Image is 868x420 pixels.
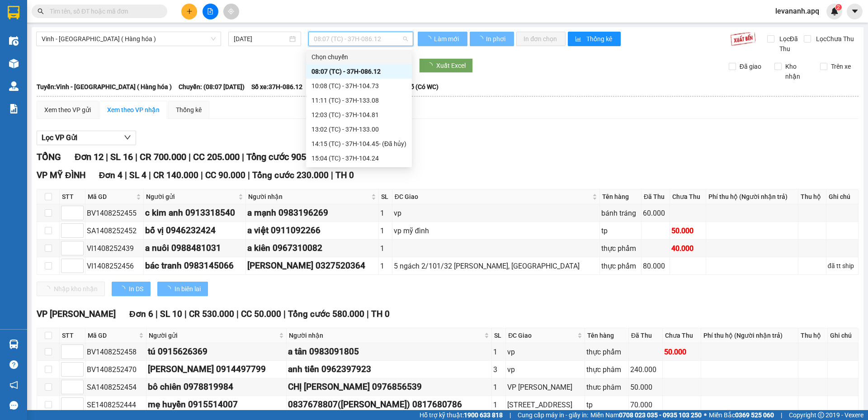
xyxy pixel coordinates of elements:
div: 1 [493,382,504,393]
div: 50.000 [671,225,704,236]
div: bô chiên 0978819984 [148,380,285,394]
span: | [331,170,333,180]
span: ⚪️ [704,413,707,417]
div: anh tiến 0962397923 [288,363,490,376]
div: 11:11 (TC) - 37H-133.08 [311,95,406,105]
div: 10:08 (TC) - 37H-104.73 [311,81,406,91]
img: icon-new-feature [830,7,839,15]
span: ĐC Giao [508,330,576,340]
div: bánh tráng [601,208,640,219]
span: In DS [129,284,143,294]
span: SL 16 [110,151,133,162]
span: Đơn 6 [129,309,153,319]
div: 1 [380,260,391,272]
div: a việt 0911092266 [247,224,377,237]
span: VP MỸ ĐÌNH [37,170,85,180]
span: CC 50.000 [241,309,281,319]
span: CC 205.000 [193,151,240,162]
div: BV1408252455 [87,208,142,219]
div: 1 [380,243,391,254]
div: tp [586,399,627,411]
span: Cung cấp máy in - giấy in: [518,410,588,420]
span: aim [228,8,234,14]
th: Phí thu hộ (Người nhận trả) [706,189,798,204]
span: Lọc Chưa Thu [812,34,855,44]
span: | [189,151,191,162]
button: In phơi [470,32,514,46]
div: tú 0915626369 [148,345,285,359]
button: aim [223,4,239,19]
span: | [184,309,187,319]
div: 70.000 [630,399,661,411]
span: In biên lai [175,284,201,294]
th: Chưa Thu [663,328,701,343]
span: SL 10 [160,309,182,319]
img: logo-vxr [8,6,19,19]
div: 50.000 [630,382,661,393]
span: Người nhận [289,330,482,340]
button: bar-chartThống kê [568,32,621,46]
span: Chuyến: (08:07 [DATE]) [179,82,245,92]
span: | [135,151,137,162]
span: SL 4 [129,170,146,180]
span: Vinh - Hà Nội ( Hàng hóa ) [42,32,216,46]
sup: 2 [835,4,842,10]
button: file-add [203,4,218,19]
span: | [106,151,108,162]
span: | [781,410,782,420]
td: SA1408252452 [85,222,144,240]
div: vp [394,208,598,219]
th: Thu hộ [798,189,826,204]
span: Miền Nam [590,410,702,420]
div: tp [601,225,640,236]
div: SA1408252452 [87,225,142,236]
img: warehouse-icon [9,59,19,68]
div: 08:07 (TC) - 37H-086.12 [311,66,406,76]
span: Người nhận [248,192,369,202]
img: warehouse-icon [9,81,19,91]
div: [PERSON_NAME] 0914497799 [148,363,285,376]
span: Trên xe [827,61,854,71]
span: | [509,410,511,420]
button: Xuất Excel [419,58,473,73]
span: levananh.apq [768,5,826,17]
div: Xem theo VP nhận [107,105,160,115]
td: BV1408252458 [85,343,146,361]
span: Tổng cước 905.000 [246,151,324,162]
span: TH 0 [335,170,354,180]
button: In biên lai [157,282,208,296]
span: Miền Bắc [709,410,774,420]
span: 2 [837,4,840,10]
span: Đơn 4 [99,170,123,180]
div: 15:04 (TC) - 37H-104.24 [311,153,406,163]
strong: 0369 525 060 [735,411,774,419]
span: Tổng cước 230.000 [252,170,329,180]
div: VI1408252439 [87,243,142,254]
div: a mạnh 0983196269 [247,206,377,220]
img: warehouse-icon [9,340,19,349]
div: 50.000 [664,346,699,358]
th: Ghi chú [826,189,859,204]
div: a nuôi 0988481031 [145,241,244,255]
th: Thu hộ [798,328,828,343]
div: CHỊ [PERSON_NAME] 0976856539 [288,380,490,394]
th: Tên hàng [600,189,642,204]
img: 9k= [730,32,756,46]
button: In đơn chọn [516,32,566,46]
div: 3 [493,364,504,375]
th: Đã Thu [642,189,670,204]
span: Lọc VP Gửi [42,132,77,143]
div: Thống kê [176,105,202,115]
div: BV1408252470 [87,364,145,375]
div: [PERSON_NAME] 0327520364 [247,259,377,273]
span: TỔNG [37,151,61,162]
span: loading [426,62,436,69]
td: BV1408252470 [85,361,146,378]
span: Số xe: 37H-086.12 [251,82,302,92]
span: In phơi [486,34,507,44]
span: 08:07 (TC) - 37H-086.12 [314,32,408,46]
th: SL [379,189,392,204]
span: | [283,309,286,319]
span: CR 700.000 [140,151,186,162]
div: 0837678807([PERSON_NAME]) 0817680786 [288,398,490,411]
